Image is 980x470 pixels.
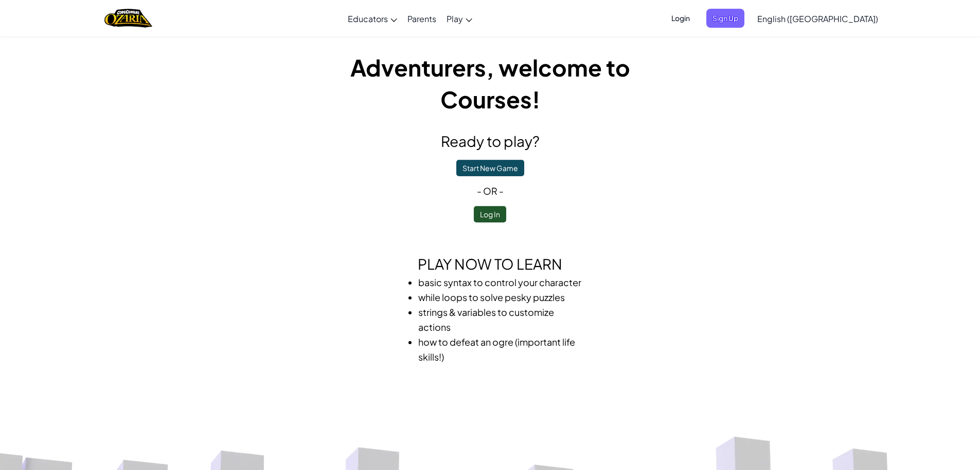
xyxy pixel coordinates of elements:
[757,13,878,24] span: English ([GEOGRAPHIC_DATA])
[343,5,402,32] a: Educators
[305,253,675,275] h2: Play now to learn
[418,334,583,364] li: how to defeat an ogre (important life skills!)
[104,8,152,29] img: Home
[497,185,504,197] span: -
[474,206,506,222] button: Log In
[402,5,441,32] a: Parents
[418,305,583,334] li: strings & variables to customize actions
[665,9,696,28] button: Login
[456,160,524,176] button: Start New Game
[483,185,497,197] span: or
[752,5,883,32] a: English ([GEOGRAPHIC_DATA])
[447,13,463,24] span: Play
[305,130,675,152] h2: Ready to play?
[305,51,675,115] h1: Adventurers, welcome to Courses!
[418,290,583,305] li: while loops to solve pesky puzzles
[441,5,477,32] a: Play
[706,9,744,28] button: Sign Up
[418,275,583,290] li: basic syntax to control your character
[477,185,483,197] span: -
[104,8,152,29] a: Ozaria by CodeCombat logo
[348,13,388,24] span: Educators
